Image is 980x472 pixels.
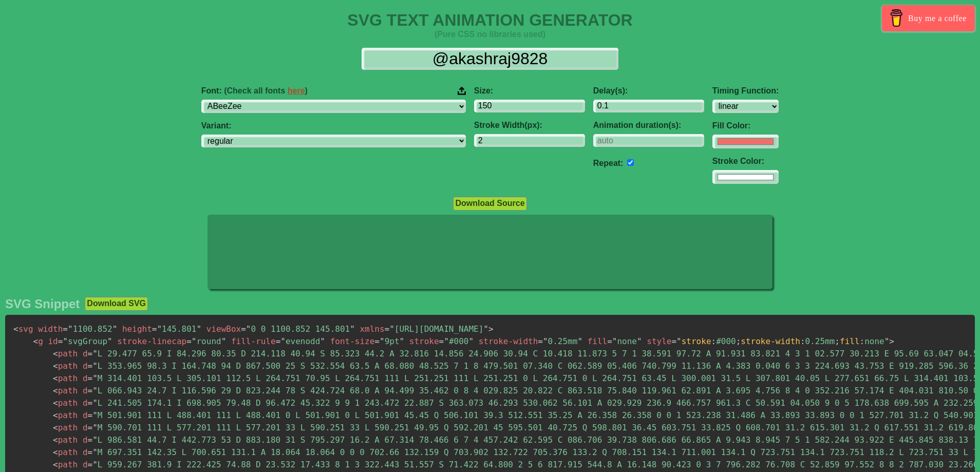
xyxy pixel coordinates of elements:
span: " [92,460,98,469]
span: evenodd [276,336,325,346]
span: = [88,398,93,408]
span: = [88,423,93,432]
span: < [53,410,58,420]
span: svg [13,324,33,334]
span: path [53,423,78,432]
span: = [88,435,93,445]
span: " [63,336,68,346]
span: #000 [439,336,474,346]
span: > [889,336,894,346]
img: Buy me a coffee [888,9,906,27]
span: : [800,336,805,346]
span: < [53,386,58,395]
span: " [543,336,548,346]
span: svgGroup [58,336,112,346]
span: = [276,336,281,346]
button: Download SVG [85,297,148,310]
span: stroke-linecap [117,336,186,346]
span: " [92,423,98,432]
span: [URL][DOMAIN_NAME] [385,324,488,334]
span: font-size [330,336,375,346]
span: viewBox [206,324,241,334]
span: path [53,349,78,358]
label: Size: [474,86,585,96]
span: #000 0.25mm none [682,336,884,346]
span: d [83,373,88,383]
span: xmlns [360,324,384,334]
label: Variant: [201,121,466,130]
span: > [488,324,494,334]
input: Input Text Here [362,48,618,70]
span: =" [671,336,681,346]
span: = [241,324,246,334]
span: d [83,460,88,469]
span: none [607,336,642,346]
span: = [88,410,93,420]
span: " [92,386,98,395]
span: < [33,336,39,346]
span: = [607,336,612,346]
span: " [577,336,582,346]
input: auto [627,159,634,166]
span: " [246,324,251,334]
span: = [374,336,380,346]
label: Stroke Color: [712,157,779,166]
label: Animation duration(s): [593,121,704,130]
span: = [88,373,93,383]
span: " [157,324,162,334]
span: = [88,460,93,469]
span: 0 0 1100.852 145.801 [241,324,355,334]
label: Repeat: [593,159,624,167]
span: stroke-width [741,336,800,346]
span: path [53,460,78,469]
span: = [439,336,444,346]
span: = [152,324,157,334]
a: Buy me a coffee [882,5,975,31]
span: Buy me a coffee [908,9,967,27]
span: 0.25mm [538,336,582,346]
input: 0.1s [593,100,704,112]
span: round [186,336,226,346]
span: " [68,324,73,334]
span: < [53,423,58,432]
span: = [88,447,93,457]
span: path [53,398,78,408]
span: < [53,460,58,469]
input: auto [593,134,704,147]
span: 1100.852 [63,324,117,334]
span: < [13,324,18,334]
span: < [53,435,58,445]
span: style [647,336,671,346]
span: = [385,324,390,334]
span: (Check all fonts ) [224,86,308,95]
input: 100 [474,100,585,112]
button: Download Source [453,197,526,210]
span: d [83,447,88,457]
span: = [63,324,68,334]
span: d [83,410,88,420]
span: stroke-width [479,336,538,346]
span: " [221,336,227,346]
span: " [483,324,488,334]
h2: SVG Snippet [5,297,80,311]
span: : [860,336,865,346]
span: width [38,324,63,334]
span: " [92,361,98,371]
input: 2px [474,134,585,147]
span: Font: [201,86,308,96]
span: : [711,336,717,346]
span: ; [736,336,741,346]
span: " [884,336,890,346]
span: < [53,373,58,383]
span: " [107,336,112,346]
span: d [83,361,88,371]
span: 145.801 [152,324,201,334]
label: Timing Function: [712,86,779,96]
span: " [112,324,118,334]
span: id [48,336,58,346]
span: " [92,398,98,408]
span: path [53,410,78,420]
span: = [88,386,93,395]
label: Stroke Width(px): [474,121,585,130]
span: = [538,336,543,346]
